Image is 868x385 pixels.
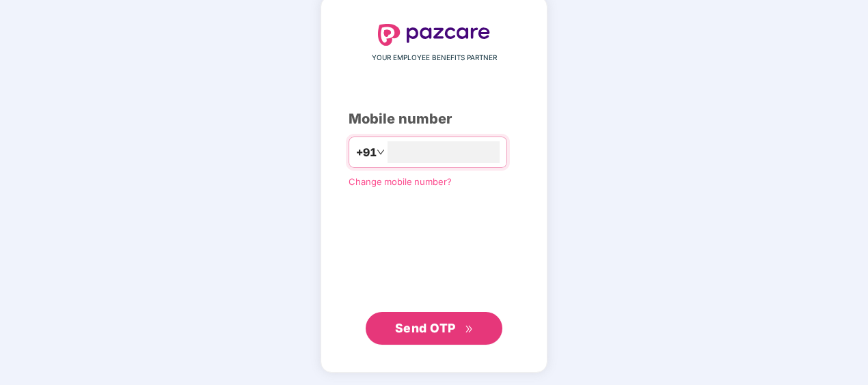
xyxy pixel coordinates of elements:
[378,24,490,46] img: logo
[356,144,377,161] span: +91
[377,148,385,156] span: down
[465,325,474,334] span: double-right
[349,109,519,130] div: Mobile number
[366,312,502,345] button: Send OTPdouble-right
[349,176,452,187] a: Change mobile number?
[372,53,497,63] span: YOUR EMPLOYEE BENEFITS PARTNER
[395,321,456,335] span: Send OTP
